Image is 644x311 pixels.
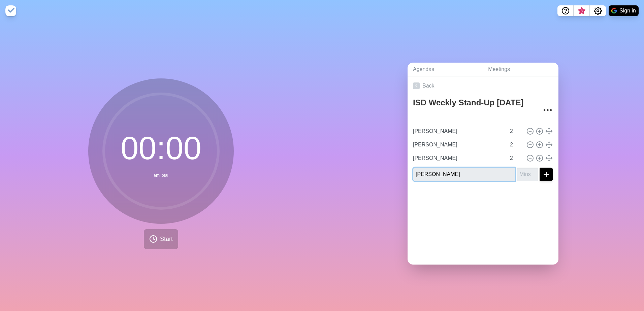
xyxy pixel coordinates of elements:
input: Mins [507,151,523,165]
input: Name [410,125,506,138]
button: Sign in [609,5,639,16]
input: Mins [507,138,523,151]
input: Name [410,138,506,151]
input: Name [410,151,506,165]
a: Meetings [483,63,558,76]
button: Start [144,229,178,249]
span: 3 [579,8,584,14]
img: timeblocks logo [5,5,16,16]
input: Mins [517,168,538,181]
button: What’s new [574,5,590,16]
a: Back [408,76,558,95]
button: Settings [590,5,606,16]
input: Mins [507,125,523,138]
input: Name [413,168,515,181]
img: google logo [611,8,617,13]
a: Agendas [408,63,483,76]
button: More [541,103,554,117]
button: Help [557,5,574,16]
span: Start [160,235,173,244]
